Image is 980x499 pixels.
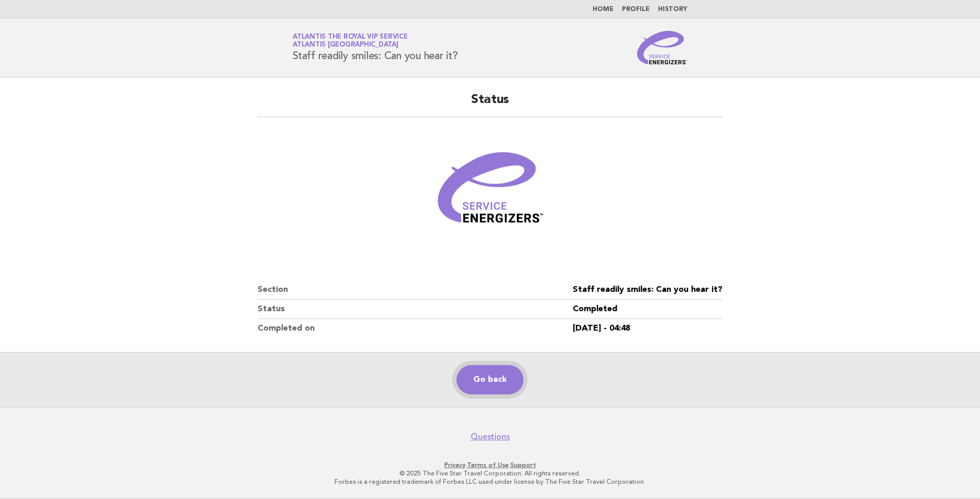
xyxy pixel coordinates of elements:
h2: Status [258,92,722,117]
a: Questions [471,432,510,442]
a: Terms of Use [467,461,509,469]
dd: Completed [573,300,722,319]
a: Home [593,6,614,13]
a: Privacy [444,461,465,469]
h1: Staff readily smiles: Can you hear it? [293,34,458,61]
dd: Staff readily smiles: Can you hear it? [573,280,722,300]
dt: Completed on [258,319,573,338]
a: History [658,6,687,13]
a: Profile [622,6,650,13]
p: Forbes is a registered trademark of Forbes LLC used under license by The Five Star Travel Corpora... [170,478,810,486]
a: Support [510,461,536,469]
img: Verified [427,130,553,255]
a: Atlantis the Royal VIP ServiceAtlantis [GEOGRAPHIC_DATA] [293,33,408,48]
p: © 2025 The Five Star Travel Corporation. All rights reserved. [170,469,810,478]
img: Service Energizers [637,31,687,64]
dt: Status [258,300,573,319]
dd: [DATE] - 04:48 [573,319,722,338]
span: Atlantis [GEOGRAPHIC_DATA] [293,42,398,49]
a: Go back [456,365,524,394]
p: · · [170,461,810,469]
dt: Section [258,280,573,300]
